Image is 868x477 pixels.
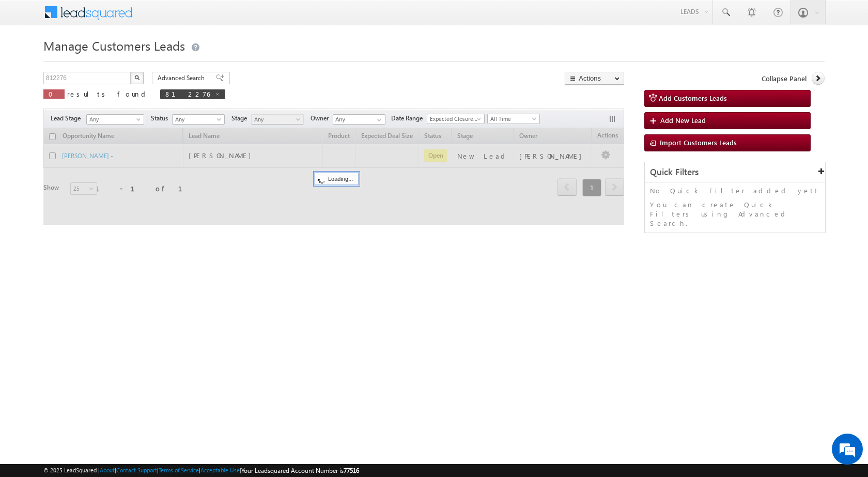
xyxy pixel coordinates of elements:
[251,114,304,125] a: Any
[141,318,188,332] em: Start Chat
[565,72,624,85] button: Actions
[427,114,485,124] a: Expected Closure Date
[344,467,359,474] span: 77516
[200,467,240,473] a: Acceptable Use
[54,54,174,68] div: Chat with us now
[165,89,210,98] span: 812276
[645,162,825,182] div: Quick Filters
[173,115,222,124] span: Any
[43,37,185,54] span: Manage Customers Leads
[488,114,537,124] span: All Time
[241,467,359,474] span: Your Leadsquared Account Number is
[13,96,189,310] textarea: Type your message and hit 'Enter'
[172,114,225,125] a: Any
[100,467,115,473] a: About
[158,73,208,83] span: Advanced Search
[231,114,251,123] span: Stage
[391,114,427,123] span: Date Range
[116,467,157,473] a: Contact Support
[87,115,141,124] span: Any
[371,115,384,125] a: Show All Items
[333,114,385,125] input: Type to Search
[650,200,820,228] p: You can create Quick Filters using Advanced Search.
[487,114,540,124] a: All Time
[134,75,139,80] img: Search
[43,466,359,475] span: © 2025 LeadSquared | | | | |
[169,5,194,30] div: Minimize live chat window
[762,74,807,83] span: Collapse Panel
[660,138,737,147] span: Import Customers Leads
[660,116,706,125] span: Add New Lead
[159,467,199,473] a: Terms of Service
[67,89,149,98] span: results found
[315,173,359,185] div: Loading...
[659,94,727,102] span: Add Customers Leads
[86,114,144,125] a: Any
[427,114,481,124] span: Expected Closure Date
[650,186,820,195] p: No Quick Filter added yet!
[49,89,59,98] span: 0
[18,54,43,68] img: d_60004797649_company_0_60004797649
[51,114,85,123] span: Lead Stage
[311,114,333,123] span: Owner
[252,115,301,124] span: Any
[151,114,172,123] span: Status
